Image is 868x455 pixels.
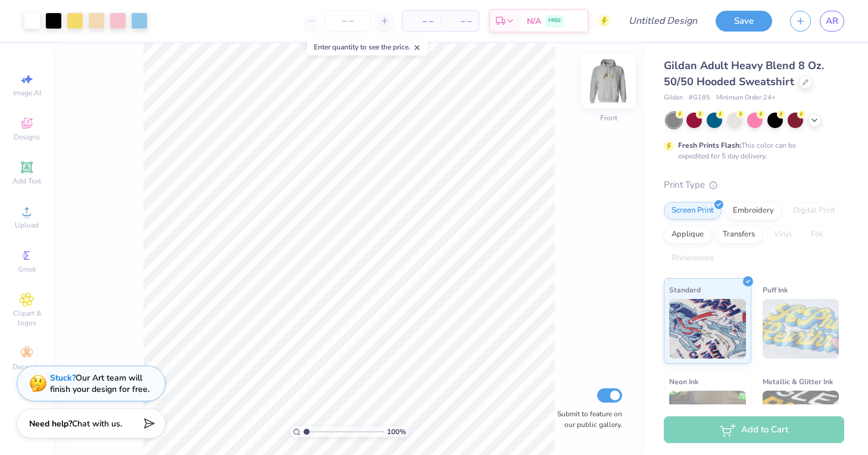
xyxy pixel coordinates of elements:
div: Screen Print [664,202,722,220]
span: Upload [15,220,39,230]
div: This color can be expedited for 5 day delivery. [678,140,825,161]
div: Our Art team will finish your design for free. [50,372,149,395]
img: Front [585,57,632,105]
span: Decorate [13,362,41,372]
span: – – [410,15,433,27]
input: Untitled Design [619,9,707,33]
label: Submit to feature on our public gallery. [551,409,622,430]
span: AR [826,14,838,28]
div: Vinyl [766,226,800,244]
div: Digital Print [785,202,843,220]
span: Greek [18,264,36,274]
div: Front [600,113,617,123]
span: Add Text [13,176,41,186]
span: FREE [548,17,561,25]
strong: Need help? [29,418,72,429]
span: Designs [14,132,40,142]
a: AR [820,11,844,32]
img: Metallic & Glitter Ink [763,391,839,450]
span: Gildan Adult Heavy Blend 8 Oz. 50/50 Hooded Sweatshirt [664,58,824,89]
img: Standard [669,299,746,359]
div: Foil [803,226,831,244]
img: Puff Ink [763,299,839,359]
div: Print Type [664,178,844,192]
div: Rhinestones [664,250,722,267]
button: Save [716,11,772,32]
strong: Stuck? [50,372,76,384]
span: Clipart & logos [6,308,48,328]
input: – – [324,10,371,32]
span: Gildan [664,93,683,103]
img: Neon Ink [669,391,746,450]
span: Standard [669,283,701,296]
span: Image AI [13,88,41,98]
span: Neon Ink [669,375,698,388]
span: – – [448,15,472,27]
div: Transfers [715,226,763,244]
strong: Fresh Prints Flash: [678,141,741,150]
span: Metallic & Glitter Ink [763,375,833,388]
span: 100 % [387,426,406,437]
span: # G185 [689,93,710,103]
div: Applique [664,226,711,244]
span: N/A [527,15,541,27]
div: Embroidery [725,202,782,220]
span: Puff Ink [763,283,788,296]
span: Chat with us. [72,418,122,429]
div: Enter quantity to see the price. [307,39,428,55]
span: Minimum Order: 24 + [716,93,776,103]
